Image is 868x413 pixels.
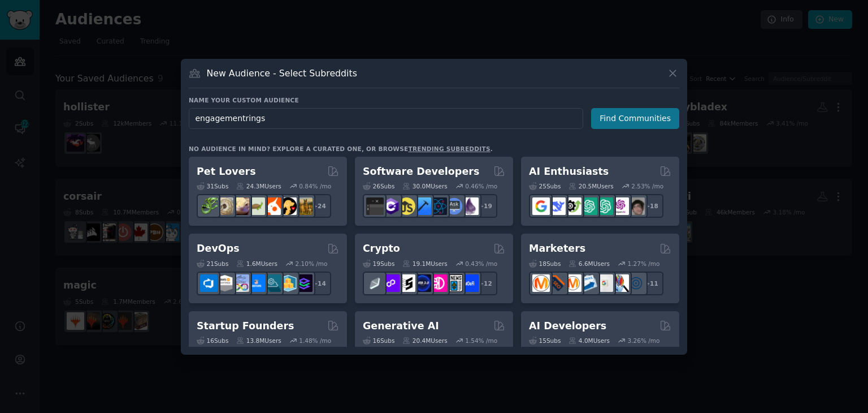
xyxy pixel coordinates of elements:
[627,274,645,292] img: OnlineMarketing
[232,197,249,215] img: leopardgeckos
[279,274,297,292] img: aws_cdk
[200,274,218,292] img: azuredevops
[445,274,463,292] img: CryptoNews
[402,337,447,345] div: 20.4M Users
[580,197,597,215] img: chatgpt_promptDesign
[529,337,561,345] div: 15 Sub s
[398,197,415,215] img: learnjavascript
[628,337,660,345] div: 3.26 % /mo
[402,260,447,268] div: 19.1M Users
[363,182,394,190] div: 26 Sub s
[548,274,566,292] img: bigseo
[568,182,613,190] div: 20.5M Users
[189,96,679,104] h3: Name your custom audience
[474,194,497,218] div: + 19
[429,197,447,215] img: reactnative
[529,182,561,190] div: 25 Sub s
[363,337,394,345] div: 16 Sub s
[295,197,313,215] img: dogbreed
[474,272,497,295] div: + 12
[568,337,610,345] div: 4.0M Users
[197,337,228,345] div: 16 Sub s
[382,197,400,215] img: csharp
[640,272,663,295] div: + 11
[465,182,497,190] div: 0.46 % /mo
[197,165,256,179] h2: Pet Lovers
[236,182,281,190] div: 24.3M Users
[189,108,583,129] input: Pick a short name, like "Digital Marketers" or "Movie-Goers"
[402,182,447,190] div: 30.0M Users
[216,197,233,215] img: ballpython
[398,274,415,292] img: ethstaker
[366,274,384,292] img: ethfinance
[461,197,479,215] img: elixir
[548,197,566,215] img: DeepSeek
[363,242,400,256] h2: Crypto
[296,260,328,268] div: 2.10 % /mo
[307,194,331,218] div: + 24
[529,319,606,333] h2: AI Developers
[611,197,629,215] img: OpenAIDev
[200,197,218,215] img: herpetology
[248,197,265,215] img: turtle
[216,274,233,292] img: AWS_Certified_Experts
[299,182,331,190] div: 0.84 % /mo
[596,197,613,215] img: chatgpt_prompts_
[408,145,490,152] a: trending subreddits
[197,260,228,268] div: 21 Sub s
[580,274,597,292] img: Emailmarketing
[299,337,331,345] div: 1.48 % /mo
[382,274,400,292] img: 0xPolygon
[591,108,679,129] button: Find Communities
[414,197,431,215] img: iOSProgramming
[207,67,357,79] h3: New Audience - Select Subreddits
[564,197,581,215] img: AItoolsCatalog
[236,260,277,268] div: 1.6M Users
[465,337,497,345] div: 1.54 % /mo
[568,260,610,268] div: 6.6M Users
[189,145,493,153] div: No audience in mind? Explore a curated one, or browse .
[461,274,479,292] img: defi_
[307,272,331,295] div: + 14
[445,197,463,215] img: AskComputerScience
[414,274,431,292] img: web3
[529,242,585,256] h2: Marketers
[279,197,297,215] img: PetAdvice
[465,260,497,268] div: 0.43 % /mo
[631,182,663,190] div: 2.53 % /mo
[232,274,249,292] img: Docker_DevOps
[366,197,384,215] img: software
[363,260,394,268] div: 19 Sub s
[363,319,439,333] h2: Generative AI
[295,274,313,292] img: PlatformEngineers
[197,182,228,190] div: 31 Sub s
[529,260,561,268] div: 18 Sub s
[248,274,265,292] img: DevOpsLinks
[263,274,281,292] img: platformengineering
[429,274,447,292] img: defiblockchain
[564,274,581,292] img: AskMarketing
[596,274,613,292] img: googleads
[628,260,660,268] div: 1.27 % /mo
[529,165,609,179] h2: AI Enthusiasts
[611,274,629,292] img: MarketingResearch
[532,197,550,215] img: GoogleGeminiAI
[363,165,479,179] h2: Software Developers
[627,197,645,215] img: ArtificalIntelligence
[197,242,240,256] h2: DevOps
[263,197,281,215] img: cockatiel
[197,319,294,333] h2: Startup Founders
[236,337,281,345] div: 13.8M Users
[532,274,550,292] img: content_marketing
[640,194,663,218] div: + 18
